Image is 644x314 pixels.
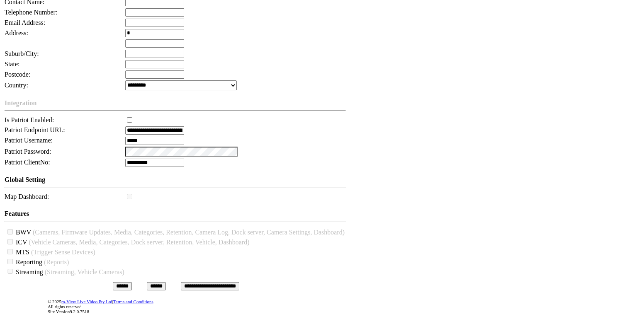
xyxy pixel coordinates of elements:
a: Terms and Conditions [113,299,153,304]
span: (Streaming, Vehicle Cameras) [45,268,124,275]
span: Features [5,210,29,217]
div: © 2025 | All rights reserved [48,299,639,314]
span: (Reports) [44,258,69,266]
span: Email Address: [5,19,45,26]
span: Patriot Endpoint URL: [5,126,65,133]
span: Integration [5,99,36,106]
span: Suburb/City: [5,50,39,57]
span: ICV [16,239,27,246]
td: Is Patriot Enabled: [4,116,124,125]
span: BWV [16,229,31,236]
span: Postcode: [5,71,30,78]
span: (Vehicle Cameras, Media, Categories, Dock server, Retention, Vehicle, Dashboard) [29,239,249,246]
span: Streaming [16,268,43,275]
a: m-View Live Video Pty Ltd [61,299,112,304]
span: Patriot Username: [5,137,53,144]
span: Patriot Password: [5,148,51,155]
span: 9.2.0.7518 [70,309,89,314]
span: Reporting [16,258,42,266]
span: Map Dashboard: [5,193,49,200]
span: Telephone Number: [5,9,57,16]
span: Address: [5,29,28,36]
div: Site Version [48,309,639,314]
span: State: [5,60,19,68]
span: MTS [16,249,29,256]
span: Country: [5,82,28,89]
span: (Trigger Sense Devices) [31,249,95,256]
span: (Cameras, Firmware Updates, Media, Categories, Retention, Camera Log, Dock server, Camera Setting... [33,229,345,236]
span: Global Setting [5,176,45,183]
span: Patriot ClientNo: [5,159,50,166]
